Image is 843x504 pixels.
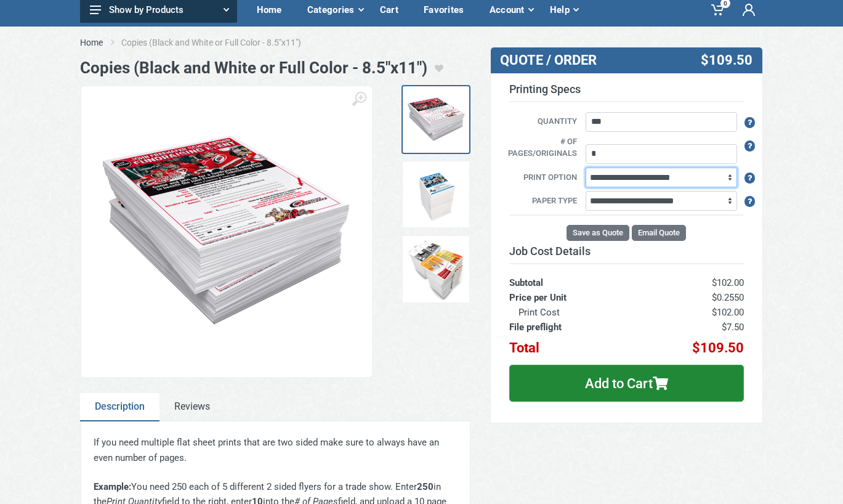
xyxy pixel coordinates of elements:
th: Total [509,335,632,356]
button: Email Quote [632,225,686,241]
li: Copies (Black and White or Full Color - 8.5"x11") [121,36,320,49]
h3: Job Cost Details [509,245,744,258]
img: Copies [405,238,467,300]
img: Copies [405,164,467,226]
th: File preflight [509,320,632,335]
img: Flyers [405,89,467,150]
a: Reviews [159,393,225,421]
a: Flyers [401,85,470,154]
span: $102.00 [712,277,744,288]
a: Copies [401,235,470,304]
strong: 250 [417,481,434,492]
h1: Copies (Black and White or Full Color - 8.5"x11") [80,59,427,78]
label: Print Option [500,171,584,185]
a: Description [80,393,159,421]
strong: Example: [94,481,131,492]
a: Home [80,36,103,49]
nav: breadcrumb [80,36,764,49]
h3: Printing Specs [509,83,744,102]
button: Add to Cart [509,365,744,402]
label: # of pages/originals [500,136,584,161]
img: Flyers [94,99,360,365]
th: Price per Unit [509,290,632,305]
span: $0.2550 [712,292,744,303]
button: Save as Quote [567,225,629,241]
label: Paper Type [500,195,584,208]
span: $7.50 [722,322,744,333]
span: $109.50 [692,340,744,356]
span: $109.50 [701,52,752,68]
a: Copies [401,160,470,229]
span: $102.00 [712,307,744,318]
th: Print Cost [509,305,632,320]
label: Quantity [500,115,584,129]
th: Subtotal [509,264,632,290]
h3: QUOTE / ORDER [500,52,663,68]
